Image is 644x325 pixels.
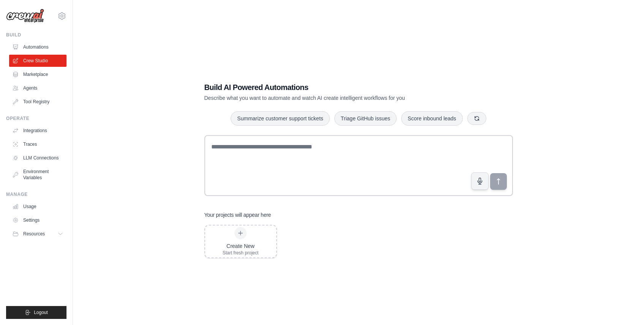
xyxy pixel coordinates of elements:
div: Operate [6,115,66,121]
img: Logo [6,9,44,23]
h3: Your projects will appear here [204,211,271,219]
a: Crew Studio [9,55,66,67]
h1: Build AI Powered Automations [204,82,460,93]
a: Automations [9,41,66,53]
div: Start fresh project [223,250,259,256]
a: Usage [9,200,66,213]
a: Tool Registry [9,96,66,108]
button: Click to speak your automation idea [471,172,489,190]
a: LLM Connections [9,152,66,164]
span: Logout [34,309,48,316]
a: Integrations [9,125,66,137]
button: Resources [9,228,66,240]
a: Settings [9,214,66,226]
div: Create New [223,242,259,250]
button: Logout [6,306,66,319]
button: Summarize customer support tickets [231,111,329,126]
button: Score inbound leads [401,111,463,126]
a: Marketplace [9,68,66,80]
span: Resources [23,231,45,237]
a: Environment Variables [9,166,66,184]
a: Traces [9,138,66,150]
button: Triage GitHub issues [334,111,397,126]
p: Describe what you want to automate and watch AI create intelligent workflows for you [204,94,460,102]
a: Agents [9,82,66,94]
div: Build [6,32,66,38]
div: Manage [6,191,66,197]
button: Get new suggestions [467,112,486,125]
